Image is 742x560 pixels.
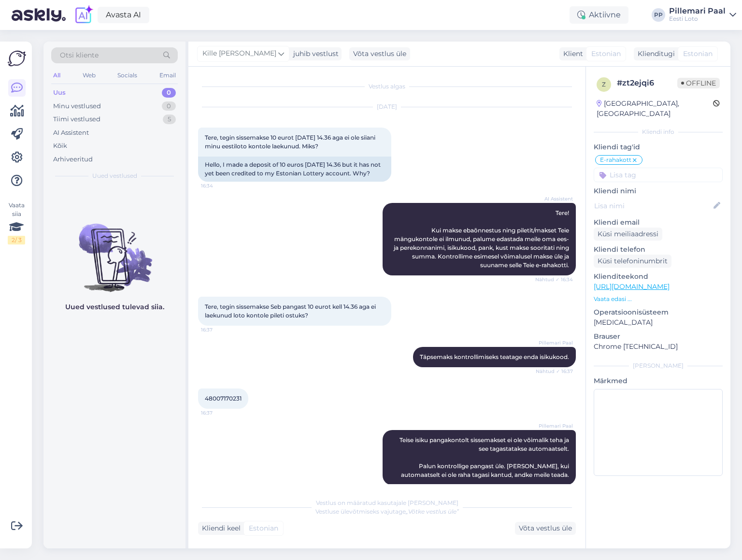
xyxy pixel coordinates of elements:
[8,236,25,244] div: 2 / 3
[594,376,723,386] p: Märkmed
[81,69,98,82] div: Web
[677,78,720,88] span: Offline
[669,15,726,23] div: Eesti Loto
[205,395,242,402] span: 48007170231
[594,217,723,228] p: Kliendi email
[205,303,377,319] span: Tere, tegin sissemakse Seb pangast 10 eurot kell 14.36 aga ei laekunud loto kontole pileti ostuks?
[60,50,99,60] span: Otsi kliente
[594,142,723,152] p: Kliendi tag'id
[594,295,723,303] p: Vaata edasi ...
[316,499,458,506] span: Vestlus on määratud kasutajale [PERSON_NAME]
[594,186,723,196] p: Kliendi nimi
[315,508,459,515] span: Vestluse ülevõtmiseks vajutage
[115,69,139,82] div: Socials
[535,276,573,283] span: Nähtud ✓ 16:34
[53,88,66,98] div: Uus
[92,172,137,180] span: Uued vestlused
[198,523,241,533] div: Kliendi keel
[683,49,713,59] span: Estonian
[53,128,89,138] div: AI Assistent
[594,342,723,352] p: Chrome [TECHNICAL_ID]
[594,272,723,282] p: Klienditeekond
[349,47,410,60] div: Võta vestlus üle
[594,317,723,328] p: [MEDICAL_DATA]
[594,361,723,370] div: [PERSON_NAME]
[202,48,276,59] span: Kille [PERSON_NAME]
[537,339,573,346] span: Pillemari Paal
[43,206,185,293] img: No chats
[162,101,176,111] div: 0
[594,282,670,291] a: [URL][DOMAIN_NAME]
[652,8,665,22] div: PP
[597,99,713,119] div: [GEOGRAPHIC_DATA], [GEOGRAPHIC_DATA]
[406,508,459,515] i: „Võtke vestlus üle”
[602,81,606,88] span: z
[420,353,569,360] span: Täpsemaks kontrollimiseks teatage enda isikukood.
[570,6,628,24] div: Aktiivne
[594,168,723,182] input: Lisa tag
[594,201,712,211] input: Lisa nimi
[73,5,94,25] img: explore-ai
[594,307,723,317] p: Operatsioonisüsteem
[594,255,671,268] div: Küsi telefoninumbrit
[198,157,391,182] div: Hello, I made a deposit of 10 euros [DATE] 14.36 but it has not yet been credited to my Estonian ...
[537,422,573,430] span: Pillemari Paal
[65,302,164,312] p: Uued vestlused tulevad siia.
[201,182,237,189] span: 16:34
[394,209,571,269] span: Tere! Kui makse ebaõnnestus ning piletit/makset Teie mängukontole ei ilmunud, palume edastada mei...
[163,115,176,124] div: 5
[98,7,149,23] a: Avasta AI
[669,7,736,23] a: Pillemari PaalEesti Loto
[201,409,237,416] span: 16:37
[634,49,675,59] div: Klienditugi
[289,49,339,59] div: juhib vestlust
[600,157,631,163] span: E-rahakott
[669,7,726,15] div: Pillemari Paal
[162,88,176,98] div: 0
[53,101,101,111] div: Minu vestlused
[594,331,723,342] p: Brauser
[53,115,100,124] div: Tiimi vestlused
[198,82,576,91] div: Vestlus algas
[594,244,723,255] p: Kliendi telefon
[51,69,62,82] div: All
[536,368,573,375] span: Nähtud ✓ 16:37
[537,195,573,202] span: AI Assistent
[515,522,576,535] div: Võta vestlus üle
[249,523,278,533] span: Estonian
[8,49,26,68] img: Askly Logo
[400,436,571,478] span: Teise isiku pangakontolt sissemakset ei ole võimalik teha ja see tagastatakse automaatselt. Palun...
[198,102,576,111] div: [DATE]
[559,49,583,59] div: Klient
[617,77,677,89] div: # zt2ejqi6
[594,228,662,241] div: Küsi meiliaadressi
[53,141,67,151] div: Kõik
[8,201,25,244] div: Vaata siia
[201,326,237,333] span: 16:37
[157,69,178,82] div: Email
[594,128,723,136] div: Kliendi info
[205,134,377,150] span: Tere, tegin sissemakse 10 eurot [DATE] 14.36 aga ei ole siiani minu eestiloto kontole laekunud. M...
[591,49,621,59] span: Estonian
[53,155,93,164] div: Arhiveeritud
